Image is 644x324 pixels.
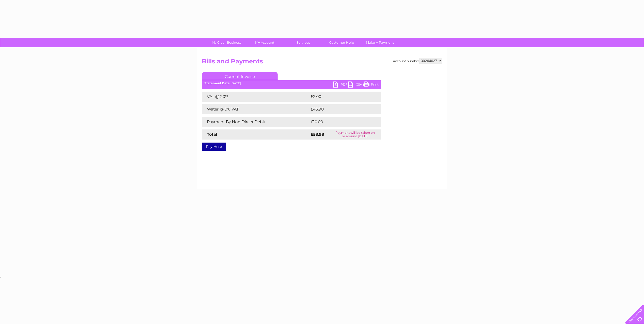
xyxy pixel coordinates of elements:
a: PDF [333,82,348,89]
h2: Bills and Payments [202,58,442,67]
td: VAT @ 20% [202,92,309,102]
td: Payment will be taken on or around [DATE] [329,129,381,140]
strong: Total [207,132,217,137]
td: Payment By Non Direct Debit [202,117,309,127]
td: Water @ 0% VAT [202,104,309,114]
strong: £58.98 [311,132,324,137]
a: My Clear Business [206,38,247,47]
b: Statement Date: [204,81,230,85]
a: My Account [244,38,286,47]
a: Current Invoice [202,72,278,80]
a: Make A Payment [359,38,401,47]
a: CSV [348,82,363,89]
a: Print [363,82,379,89]
div: [DATE] [202,82,381,85]
td: £10.00 [309,117,371,127]
a: Customer Help [321,38,362,47]
div: Account number [393,58,442,64]
a: Services [282,38,324,47]
a: Pay Here [202,143,226,151]
td: £2.00 [309,92,369,102]
td: £46.98 [309,104,371,114]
